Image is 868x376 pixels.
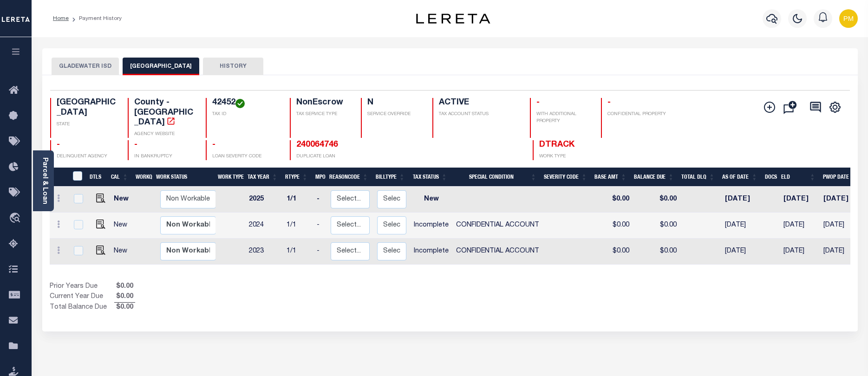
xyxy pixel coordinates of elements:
td: 2025 [245,187,283,213]
span: $0.00 [114,303,135,313]
th: Work Status [152,168,215,187]
p: CONFIDENTIAL PROPERTY [607,111,668,118]
th: DTLS [86,168,107,187]
td: [DATE] [820,187,862,213]
td: [DATE] [721,239,764,265]
span: - [134,141,137,149]
td: [DATE] [820,213,862,239]
h4: 42452 [212,98,279,108]
td: Prior Years Due [50,282,114,292]
span: - [212,141,215,149]
td: [DATE] [780,187,819,213]
td: 1/1 [283,213,313,239]
td: Current Year Due [50,292,114,302]
th: &nbsp; [67,168,86,187]
td: - [313,239,327,265]
img: svg+xml;base64,PHN2ZyB4bWxucz0iaHR0cDovL3d3dy53My5vcmcvMjAwMC9zdmciIHBvaW50ZXItZXZlbnRzPSJub25lIi... [839,9,858,28]
th: CAL: activate to sort column ascending [107,168,132,187]
p: AGENCY WEBSITE [134,131,195,138]
td: $0.00 [633,187,680,213]
td: [DATE] [780,239,819,265]
p: IN BANKRUPTCY [134,153,195,160]
th: Total DLQ: activate to sort column ascending [678,168,718,187]
p: DUPLICATE LOAN [296,153,424,160]
th: WorkQ [132,168,152,187]
h4: NonEscrow [296,98,350,108]
th: MPO [312,168,326,187]
td: $0.00 [594,187,633,213]
a: Home [53,16,69,21]
span: DTRACK [539,141,574,149]
span: - [57,141,60,149]
th: Work Type [214,168,244,187]
th: PWOP Date: activate to sort column ascending [819,168,862,187]
th: Docs [761,168,777,187]
th: ReasonCode: activate to sort column ascending [326,168,372,187]
td: New [110,187,136,213]
h4: N [367,98,421,108]
th: Base Amt: activate to sort column ascending [591,168,630,187]
button: GLADEWATER ISD [52,58,119,75]
span: CONFIDENTIAL ACCOUNT [456,222,539,228]
td: 1/1 [283,187,313,213]
td: 2024 [245,213,283,239]
th: ELD: activate to sort column ascending [777,168,819,187]
th: Severity Code: activate to sort column ascending [540,168,591,187]
span: CONFIDENTIAL ACCOUNT [456,248,539,254]
td: [DATE] [780,213,819,239]
th: RType: activate to sort column ascending [281,168,312,187]
th: &nbsp;&nbsp;&nbsp;&nbsp;&nbsp;&nbsp;&nbsp;&nbsp;&nbsp;&nbsp; [50,168,67,187]
td: - [313,187,327,213]
td: Incomplete [410,239,452,265]
td: New [110,239,136,265]
p: WORK TYPE [539,153,600,160]
td: 2023 [245,239,283,265]
td: [DATE] [820,239,862,265]
h4: County - [GEOGRAPHIC_DATA] [134,98,195,128]
th: Tax Status: activate to sort column ascending [409,168,451,187]
h4: [GEOGRAPHIC_DATA] [57,98,117,118]
td: [DATE] [721,213,764,239]
td: $0.00 [633,239,680,265]
img: logo-dark.svg [416,13,490,24]
td: $0.00 [633,213,680,239]
td: Incomplete [410,213,452,239]
td: $0.00 [594,213,633,239]
td: [DATE] [721,187,764,213]
td: New [110,213,136,239]
th: As of Date: activate to sort column ascending [718,168,761,187]
th: Tax Year: activate to sort column ascending [244,168,281,187]
a: Parcel & Loan [41,157,48,204]
span: $0.00 [114,282,135,292]
p: TAX SERVICE TYPE [296,111,350,118]
td: New [410,187,452,213]
td: 1/1 [283,239,313,265]
th: Special Condition: activate to sort column ascending [451,168,540,187]
p: TAX ACCOUNT STATUS [439,111,519,118]
span: $0.00 [114,292,135,302]
li: Payment History [69,14,122,23]
td: - [313,213,327,239]
i: travel_explore [9,213,24,225]
h4: ACTIVE [439,98,519,108]
p: SERVICE OVERRIDE [367,111,421,118]
th: Balance Due: activate to sort column ascending [630,168,678,187]
button: [GEOGRAPHIC_DATA] [123,58,199,75]
p: DELINQUENT AGENCY [57,153,117,160]
p: STATE [57,121,117,128]
span: - [536,98,540,107]
th: BillType: activate to sort column ascending [372,168,409,187]
button: HISTORY [203,58,263,75]
p: LOAN SEVERITY CODE [212,153,279,160]
a: 240064746 [296,141,338,149]
td: Total Balance Due [50,302,114,312]
p: WITH ADDITIONAL PROPERTY [536,111,590,125]
p: TAX ID [212,111,279,118]
td: $0.00 [594,239,633,265]
span: - [607,98,611,107]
